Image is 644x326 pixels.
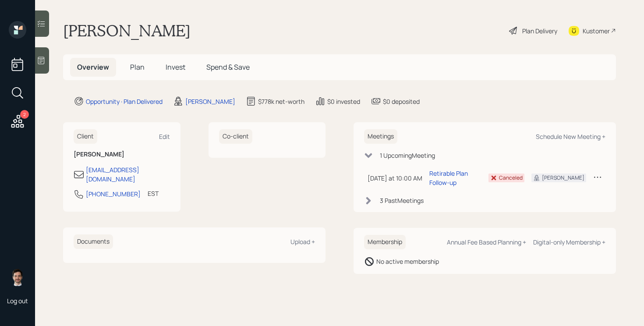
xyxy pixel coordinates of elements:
[447,238,526,246] div: Annual Fee Based Planning +
[185,97,235,106] div: [PERSON_NAME]
[86,97,163,106] div: Opportunity · Plan Delivered
[86,189,141,198] div: [PHONE_NUMBER]
[74,151,170,158] h6: [PERSON_NAME]
[7,297,28,305] div: Log out
[290,237,315,246] div: Upload +
[258,97,304,106] div: $778k net-worth
[130,62,145,72] span: Plan
[364,129,397,144] h6: Meetings
[380,196,424,205] div: 3 Past Meeting s
[380,151,435,160] div: 1 Upcoming Meeting
[499,174,523,182] div: Canceled
[583,26,610,35] div: Kustomer
[159,132,170,141] div: Edit
[522,26,557,35] div: Plan Delivery
[74,234,113,249] h6: Documents
[206,62,250,72] span: Spend & Save
[20,110,29,119] div: 2
[74,129,97,144] h6: Client
[219,129,252,144] h6: Co-client
[9,269,26,286] img: jonah-coleman-headshot.png
[327,97,360,106] div: $0 invested
[364,235,406,249] h6: Membership
[166,62,185,72] span: Invest
[429,169,481,187] div: Retirable Plan Follow-up
[63,21,191,40] h1: [PERSON_NAME]
[383,97,420,106] div: $0 deposited
[533,238,605,246] div: Digital-only Membership +
[376,257,439,266] div: No active membership
[536,132,605,141] div: Schedule New Meeting +
[542,174,584,182] div: [PERSON_NAME]
[148,189,159,198] div: EST
[77,62,109,72] span: Overview
[368,174,422,183] div: [DATE] at 10:00 AM
[86,165,170,184] div: [EMAIL_ADDRESS][DOMAIN_NAME]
